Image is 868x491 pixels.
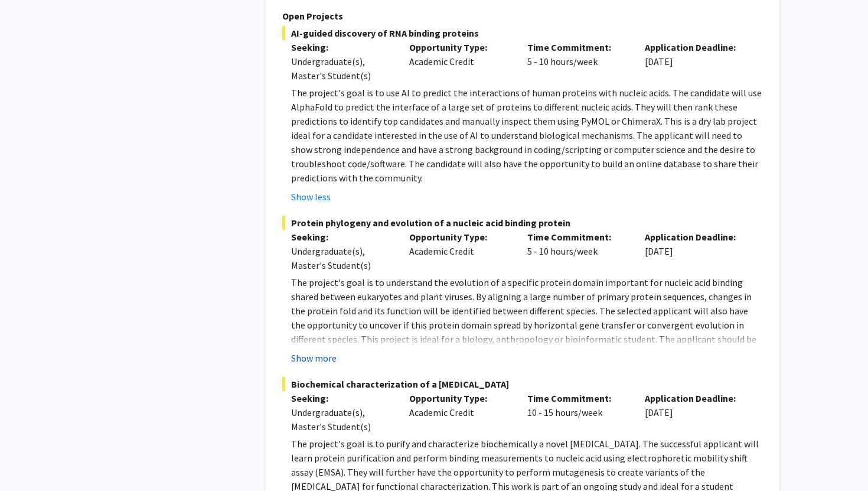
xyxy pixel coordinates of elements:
p: Opportunity Type: [409,40,510,54]
div: [DATE] [636,391,754,434]
p: Application Deadline: [645,40,745,54]
span: Biochemical characterization of a [MEDICAL_DATA] [282,377,763,391]
p: The project's goal is to understand the evolution of a specific protein domain important for nucl... [291,275,763,375]
div: Undergraduate(s), Master's Student(s) [291,405,391,434]
div: 10 - 15 hours/week [518,391,637,434]
p: Opportunity Type: [409,230,510,244]
p: The project's goal is to use AI to predict the interactions of human proteins with nucleic acids.... [291,86,763,185]
div: Academic Credit [400,391,518,434]
iframe: Chat [9,438,50,482]
p: Time Commitment: [527,40,628,54]
span: AI-guided discovery of RNA binding proteins [282,26,763,40]
button: Show less [291,190,331,204]
div: 5 - 10 hours/week [518,230,637,272]
div: [DATE] [636,230,754,272]
p: Time Commitment: [527,391,628,405]
p: Seeking: [291,40,391,54]
div: Academic Credit [400,40,518,83]
p: Application Deadline: [645,391,745,405]
div: 5 - 10 hours/week [518,40,637,83]
div: Academic Credit [400,230,518,272]
p: Seeking: [291,391,391,405]
div: [DATE] [636,40,754,83]
p: Seeking: [291,230,391,244]
span: Protein phylogeny and evolution of a nucleic acid binding protein [282,216,763,230]
p: Application Deadline: [645,230,745,244]
button: Show more [291,351,337,365]
p: Opportunity Type: [409,391,510,405]
div: Undergraduate(s), Master's Student(s) [291,244,391,272]
div: Undergraduate(s), Master's Student(s) [291,54,391,83]
p: Open Projects [282,9,763,23]
p: Time Commitment: [527,230,628,244]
